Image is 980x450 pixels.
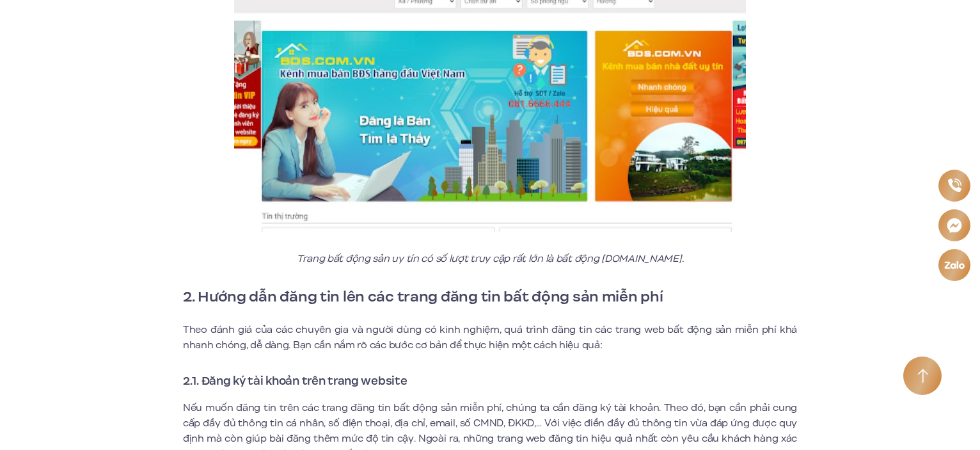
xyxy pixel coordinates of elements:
img: Messenger icon [947,218,962,233]
em: Trang bất động sản uy tín có số lượt truy cập rất lớn là bất động [DOMAIN_NAME]. [297,252,684,266]
strong: 2.1. Đăng ký tài khoản trên trang website [183,373,407,389]
p: Theo đánh giá của các chuyên gia và người dùng có kinh nghiệm, quá trình đăng tin các trang web b... [183,322,797,353]
img: Zalo icon [944,261,965,269]
img: Arrow icon [917,369,928,383]
strong: 2. Hướng dẫn đăng tin lên các trang đăng tin bất động sản miễn phí [183,285,663,307]
img: Phone icon [947,179,961,192]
